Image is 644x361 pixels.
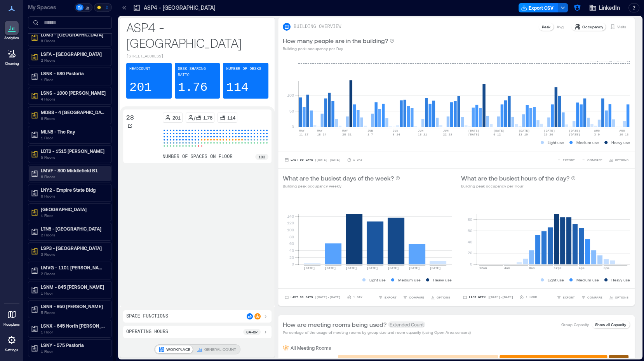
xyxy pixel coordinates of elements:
[41,290,106,296] p: 1 Floor
[607,293,630,301] button: OPTIONS
[41,90,106,96] p: LSNS - 1000 [PERSON_NAME]
[580,293,604,301] button: COMPARE
[569,129,580,132] text: [DATE]
[393,133,400,136] text: 8-14
[377,293,398,301] button: EXPORT
[429,293,452,301] button: OPTIONS
[41,271,106,277] p: 2 Floors
[519,129,530,132] text: [DATE]
[544,129,555,132] text: [DATE]
[41,212,106,219] p: 1 Floor
[41,309,106,316] p: 5 Floors
[289,248,294,253] tspan: 40
[398,277,421,283] p: Medium use
[418,133,427,136] text: 15-21
[569,133,580,136] text: [DATE]
[41,226,106,232] p: LTN5 - [GEOGRAPHIC_DATA]
[287,93,294,97] tspan: 100
[292,124,294,129] tspan: 0
[299,133,308,136] text: 11-17
[41,329,106,335] p: 1 Floor
[595,321,626,328] p: Show all Capacity
[144,4,215,12] p: ASP4 - [GEOGRAPHIC_DATA]
[611,139,630,146] p: Heavy use
[526,295,537,300] p: 1 Hour
[289,255,294,260] tspan: 20
[178,80,208,95] p: 1.76
[519,133,528,136] text: 13-19
[369,277,386,283] p: Light use
[555,156,576,164] button: EXPORT
[479,266,487,270] text: 12am
[41,128,106,135] p: MLN8 - The Ray
[226,66,261,72] p: Number of Desks
[41,342,106,348] p: LSNY - 575 Pastoria
[283,183,400,189] p: Building peak occupancy weekly
[430,266,441,270] text: [DATE]
[548,277,564,283] p: Light use
[41,323,106,329] p: LSNX - 645 North [PERSON_NAME]
[289,241,294,246] tspan: 60
[493,133,501,136] text: 6-12
[554,266,561,270] text: 12pm
[283,156,342,164] button: Last 90 Days |[DATE]-[DATE]
[287,220,294,225] tspan: 120
[4,36,19,40] p: Analytics
[41,251,106,257] p: 3 Floors
[2,44,21,68] a: Cleaning
[418,129,424,132] text: JUN
[41,38,106,44] p: 8 Floors
[41,70,106,76] p: LSNK - 580 Pastoria
[504,266,510,270] text: 4am
[582,24,603,30] p: Occupancy
[443,133,452,136] text: 22-28
[41,154,106,160] p: 5 Floors
[401,293,426,301] button: COMPARE
[468,250,472,255] tspan: 20
[258,154,265,160] p: 183
[563,158,575,162] span: EXPORT
[367,266,378,270] text: [DATE]
[367,129,373,132] text: JUN
[353,295,362,300] p: 1 Day
[617,24,626,30] p: Visits
[433,277,452,283] p: Heavy use
[283,174,394,183] p: What are the busiest days of the week?
[580,156,604,164] button: COMPARE
[41,57,106,63] p: 2 Floors
[555,293,576,301] button: EXPORT
[283,36,388,45] p: How many people are in the building?
[41,193,106,199] p: 6 Floors
[41,245,106,251] p: LSP3 - [GEOGRAPHIC_DATA]
[283,320,386,329] p: How are meeting rooms being used?
[3,322,20,327] p: Floorplans
[41,109,106,115] p: MDB8 - 4 [GEOGRAPHIC_DATA]
[385,295,397,300] span: EXPORT
[304,266,315,270] text: [DATE]
[129,66,150,72] p: Headcount
[41,187,106,193] p: LNY2 - Empire State Bldg
[41,348,106,354] p: 1 Floor
[227,115,235,121] p: 114
[317,133,326,136] text: 18-24
[493,129,505,132] text: [DATE]
[126,19,268,50] p: ASP4 - [GEOGRAPHIC_DATA]
[468,217,472,222] tspan: 80
[519,3,558,12] button: Export CSV
[342,129,348,132] text: MAY
[443,129,449,132] text: JUN
[461,174,569,183] p: What are the busiest hours of the day?
[325,266,336,270] text: [DATE]
[204,346,236,352] p: GENERAL COUNT
[41,31,106,38] p: LOM3 - [GEOGRAPHIC_DATA]
[599,4,620,12] span: LinkedIn
[611,277,630,283] p: Heavy use
[294,24,341,30] p: BUILDING OVERVIEW
[172,115,181,121] p: 201
[289,234,294,239] tspan: 80
[1,305,22,329] a: Floorplans
[41,135,106,141] p: 1 Floor
[41,76,106,83] p: 1 Floor
[594,133,600,136] text: 3-9
[619,133,628,136] text: 10-16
